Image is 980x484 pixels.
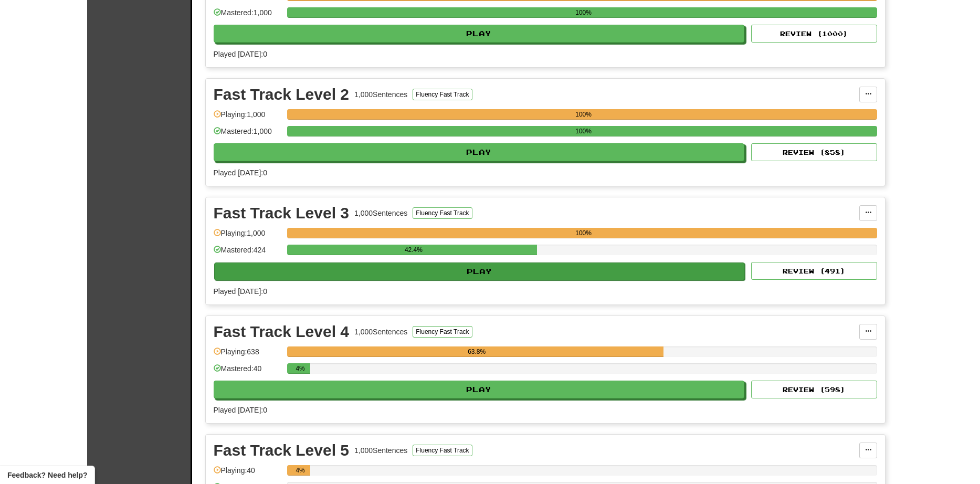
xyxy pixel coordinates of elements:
div: 63.8% [290,346,663,357]
div: Fast Track Level 5 [214,443,350,458]
span: Open feedback widget [7,470,87,480]
span: Played [DATE]: 0 [214,169,267,177]
button: Play [214,262,745,280]
div: Fast Track Level 3 [214,205,350,221]
div: Fast Track Level 2 [214,87,350,102]
div: 4% [290,465,311,476]
div: 1,000 Sentences [354,327,407,337]
div: 100% [290,228,877,238]
div: Playing: 1,000 [214,109,282,127]
button: Play [214,381,745,398]
div: Playing: 638 [214,346,282,364]
div: 100% [290,7,877,18]
span: Played [DATE]: 0 [214,287,267,296]
div: 100% [290,126,877,136]
button: Review (1000) [751,25,877,43]
button: Fluency Fast Track [413,326,472,338]
button: Fluency Fast Track [413,445,472,456]
div: 100% [290,109,877,120]
div: Mastered: 1,000 [214,7,282,25]
div: Mastered: 424 [214,245,282,262]
div: 4% [290,363,311,374]
div: Fast Track Level 4 [214,324,350,340]
button: Play [214,25,745,43]
span: Played [DATE]: 0 [214,50,267,58]
button: Fluency Fast Track [413,89,472,100]
div: 1,000 Sentences [354,89,407,100]
div: Mastered: 40 [214,363,282,381]
div: Mastered: 1,000 [214,126,282,143]
button: Review (598) [751,381,877,398]
button: Review (858) [751,143,877,161]
button: Review (491) [751,262,877,280]
div: Playing: 40 [214,465,282,482]
div: 1,000 Sentences [354,445,407,456]
button: Fluency Fast Track [413,207,472,219]
div: 1,000 Sentences [354,208,407,218]
button: Play [214,143,745,161]
div: Playing: 1,000 [214,228,282,245]
span: Played [DATE]: 0 [214,406,267,414]
div: 42.4% [290,245,537,255]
